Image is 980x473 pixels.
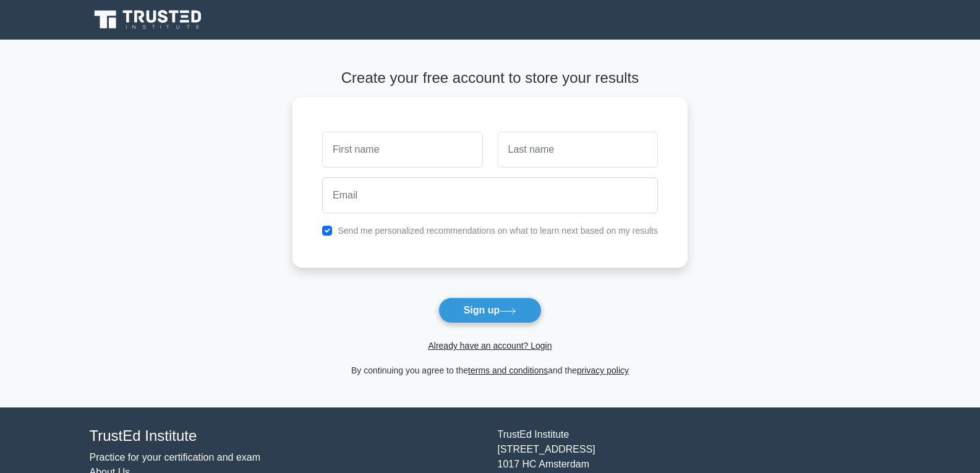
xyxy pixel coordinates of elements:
input: Last name [498,132,658,168]
a: Practice for your certification and exam [90,452,261,462]
h4: Create your free account to store your results [292,69,688,87]
button: Sign up [438,297,542,323]
a: Already have an account? Login [428,341,552,351]
input: First name [322,132,482,168]
a: terms and conditions [468,365,548,375]
input: Email [322,177,658,213]
div: By continuing you agree to the and the [285,363,695,378]
h4: TrustEd Institute [90,427,483,445]
label: Send me personalized recommendations on what to learn next based on my results [338,226,658,236]
a: privacy policy [577,365,629,375]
